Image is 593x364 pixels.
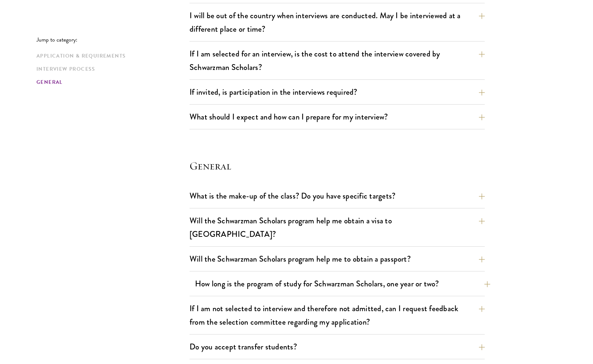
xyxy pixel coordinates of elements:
button: How long is the program of study for Schwarzman Scholars, one year or two? [195,275,490,292]
button: Do you accept transfer students? [190,338,485,355]
button: What should I expect and how can I prepare for my interview? [190,109,485,125]
button: I will be out of the country when interviews are conducted. May I be interviewed at a different p... [190,7,485,37]
button: What is the make-up of the class? Do you have specific targets? [190,188,485,204]
button: If I am not selected to interview and therefore not admitted, can I request feedback from the sel... [190,300,485,330]
button: If I am selected for an interview, is the cost to attend the interview covered by Schwarzman Scho... [190,46,485,75]
p: Jump to category: [36,36,190,43]
a: Interview Process [36,65,185,73]
a: Application & Requirements [36,52,185,60]
h4: General [190,158,485,173]
a: General [36,78,185,86]
button: Will the Schwarzman Scholars program help me to obtain a passport? [190,251,485,267]
button: Will the Schwarzman Scholars program help me obtain a visa to [GEOGRAPHIC_DATA]? [190,212,485,242]
button: If invited, is participation in the interviews required? [190,84,485,100]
